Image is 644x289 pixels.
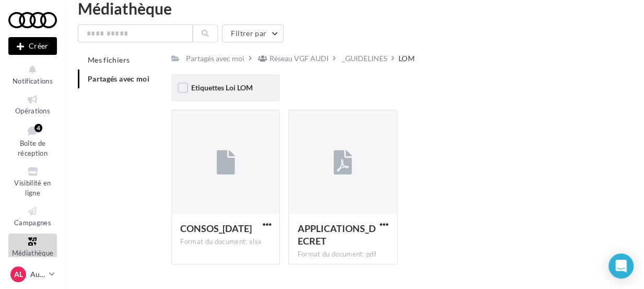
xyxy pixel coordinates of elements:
[34,124,42,132] div: 4
[88,74,149,83] span: Partagés avec moi
[8,62,57,87] button: Notifications
[8,164,57,199] a: Visibilité en ligne
[8,37,57,55] div: Nouvelle campagne
[13,77,53,85] span: Notifications
[180,237,271,247] div: Format du document: xlsx
[14,179,51,197] span: Visibilité en ligne
[186,53,244,64] div: Partagés avec moi
[608,253,634,279] div: Open Intercom Messenger
[8,234,57,259] a: Médiathèque
[297,250,388,259] div: Format du document: pdf
[8,91,57,117] a: Opérations
[30,269,45,280] p: Audi LAON
[8,37,57,55] button: Créer
[12,249,54,257] span: Médiathèque
[399,53,414,64] div: LOM
[15,107,50,115] span: Opérations
[191,83,253,92] span: Etiquettes Loi LOM
[88,55,130,64] span: Mes fichiers
[78,1,631,16] div: Médiathèque
[297,223,375,247] span: APPLICATIONS_DECRET
[14,218,51,227] span: Campagnes
[270,53,329,64] div: Réseau VGF AUDI
[180,223,252,234] span: CONSOS_08.06.23
[8,203,57,229] a: Campagnes
[222,25,284,42] button: Filtrer par
[14,269,23,280] span: AL
[8,264,57,284] a: AL Audi LAON
[342,53,387,64] div: _GUIDELINES
[18,139,48,157] span: Boîte de réception
[8,122,57,160] a: Boîte de réception4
